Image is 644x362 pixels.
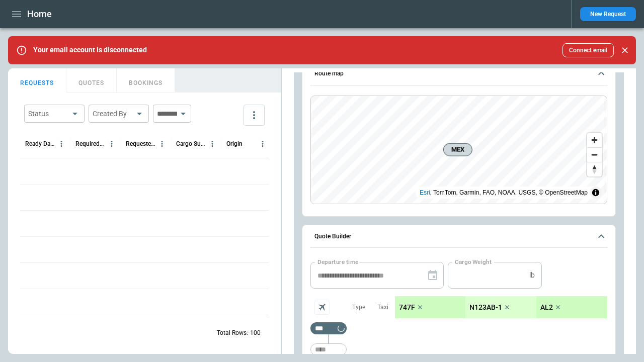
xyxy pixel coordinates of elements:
button: Zoom out [587,147,602,162]
div: Route map [310,96,607,204]
p: Total Rows: [217,329,248,337]
div: Quote Builder [310,262,607,360]
div: Created By [93,109,133,119]
h6: Route map [314,70,344,77]
div: scrollable content [395,296,607,318]
button: New Request [580,7,636,21]
div: Ready Date & Time (UTC+03:00) [25,140,55,147]
div: Required Date & Time (UTC+03:00) [75,140,105,147]
button: Quote Builder [310,225,607,248]
button: Ready Date & Time (UTC+03:00) column menu [55,137,68,150]
div: Cargo Summary [176,140,206,147]
label: Cargo Weight [455,257,492,266]
div: Requested Route [126,140,155,147]
button: BOOKINGS [117,68,175,93]
summary: Toggle attribution [590,187,602,199]
button: QUOTES [66,68,117,93]
label: Departure time [317,257,359,266]
button: Close [618,43,632,57]
h6: Quote Builder [314,233,351,240]
button: Required Date & Time (UTC+03:00) column menu [105,137,118,150]
div: Too short [310,343,347,355]
p: Taxi [377,303,388,312]
button: Cargo Summary column menu [206,137,219,150]
canvas: Map [311,96,607,204]
div: Origin [226,140,243,147]
p: AL2 [540,303,553,312]
button: Route map [310,62,607,85]
button: REQUESTS [8,68,66,93]
p: lb [529,271,535,280]
a: Esri [420,189,430,196]
button: Connect email [562,43,614,57]
h1: Home [27,8,52,20]
p: Your email account is disconnected [33,46,147,54]
p: N123AB-1 [469,303,502,312]
div: Too short [310,322,347,334]
button: Origin column menu [256,137,269,150]
div: , TomTom, Garmin, FAO, NOAA, USGS, © OpenStreetMap [420,188,588,198]
div: Status [28,109,68,119]
button: Zoom in [587,133,602,147]
p: 747F [399,303,415,312]
p: 100 [250,329,261,337]
div: dismiss [618,39,632,61]
button: Reset bearing to north [587,162,602,176]
p: Type [352,303,365,312]
button: more [244,105,265,126]
button: Requested Route column menu [155,137,169,150]
span: MEX [448,144,468,154]
span: Aircraft selection [314,300,330,315]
